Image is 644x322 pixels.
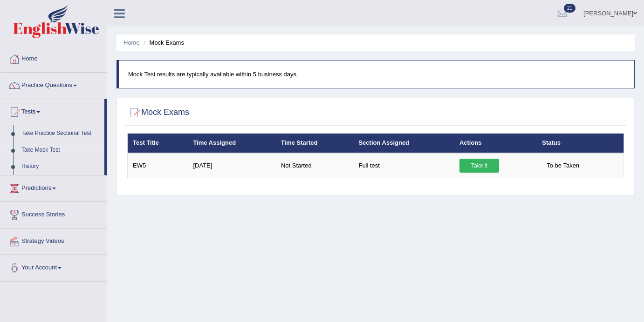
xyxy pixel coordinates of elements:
[127,106,189,120] h2: Mock Exams
[0,99,104,122] a: Tests
[17,158,104,175] a: History
[537,134,623,153] th: Status
[542,159,584,173] span: To be Taken
[17,142,104,159] a: Take Mock Test
[141,38,184,47] li: Mock Exams
[128,153,188,178] td: EW5
[128,70,625,79] p: Mock Test results are typically available within 5 business days.
[353,134,454,153] th: Section Assigned
[188,153,276,178] td: [DATE]
[454,134,537,153] th: Actions
[0,73,107,96] a: Practice Questions
[0,46,107,69] a: Home
[276,153,354,178] td: Not Started
[459,159,499,173] a: Take it
[0,202,107,225] a: Success Stories
[128,134,188,153] th: Test Title
[353,153,454,178] td: Full test
[123,39,140,46] a: Home
[0,228,107,252] a: Strategy Videos
[17,125,104,142] a: Take Practice Sectional Test
[276,134,354,153] th: Time Started
[0,255,107,278] a: Your Account
[188,134,276,153] th: Time Assigned
[0,175,107,199] a: Predictions
[564,4,575,13] span: 21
